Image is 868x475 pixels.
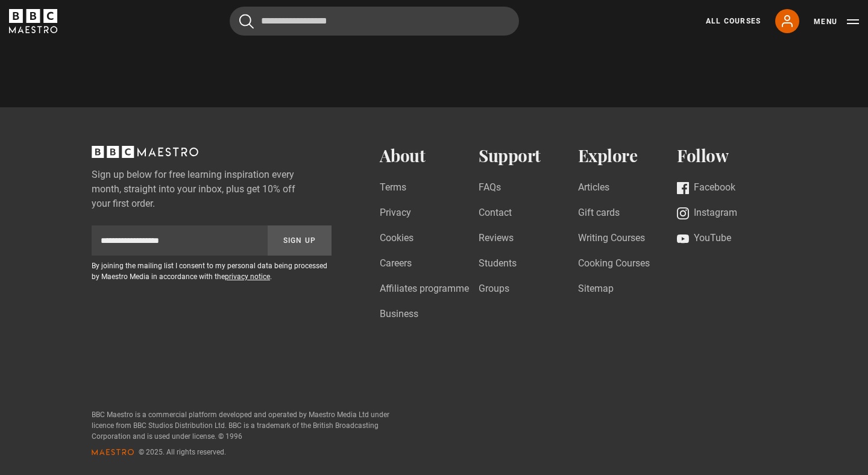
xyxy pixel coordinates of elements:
a: BBC Maestro, back to top [92,151,198,162]
span: © 2025. All rights reserved. [139,447,226,458]
a: Reviews [479,231,514,247]
a: Instagram [677,206,737,222]
a: Writing Courses [578,231,645,247]
a: privacy notice [225,272,270,281]
a: Facebook [677,180,735,197]
button: Submit the search query [239,14,254,29]
a: Careers [380,256,412,272]
a: Sitemap [578,282,614,298]
svg: BBC Maestro, back to top [92,146,198,158]
nav: Footer [380,146,776,351]
p: BBC Maestro is a commercial platform developed and operated by Maestro Media Ltd under licence fr... [92,409,393,442]
svg: BBC Maestro [9,9,57,33]
a: Cooking Courses [578,256,650,272]
h2: Follow [677,146,776,166]
button: Sign Up [268,225,332,256]
h2: Explore [578,146,678,166]
a: Articles [578,180,609,197]
a: YouTube [677,231,731,247]
a: Affiliates programme [380,282,469,298]
h2: Support [479,146,578,166]
a: Business [380,307,418,323]
a: Students [479,256,517,272]
a: Gift cards [578,206,620,222]
label: Sign up below for free learning inspiration every month, straight into your inbox, plus get 10% o... [92,168,332,211]
input: Search [230,7,519,36]
button: Toggle navigation [814,16,859,28]
a: Contact [479,206,512,222]
div: Sign up to newsletter [92,225,332,256]
a: Terms [380,180,406,197]
h2: About [380,146,479,166]
a: All Courses [706,16,761,27]
svg: Maestro logo [92,448,134,456]
a: Groups [479,282,509,298]
a: Privacy [380,206,411,222]
p: By joining the mailing list I consent to my personal data being processed by Maestro Media in acc... [92,260,332,282]
a: Cookies [380,231,414,247]
a: FAQs [479,180,501,197]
